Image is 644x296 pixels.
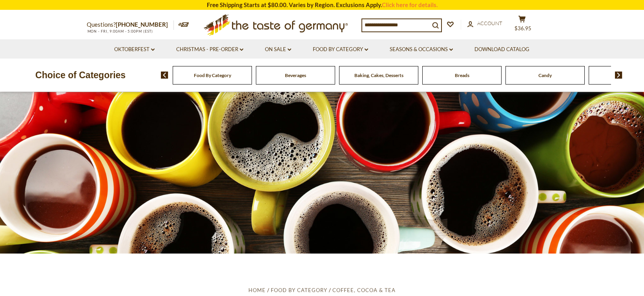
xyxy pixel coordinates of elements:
a: Download Catalog [474,45,529,54]
a: Candy [538,72,552,78]
p: Questions? [87,20,174,30]
span: $36.95 [514,25,531,31]
span: MON - FRI, 9:00AM - 5:00PM (EST) [87,29,153,33]
a: Breads [455,72,469,78]
a: Food By Category [313,45,368,54]
a: [PHONE_NUMBER] [116,21,168,28]
a: Beverages [285,72,306,78]
a: Coffee, Cocoa & Tea [332,287,396,293]
a: Click here for details. [382,1,438,8]
a: Food By Category [194,72,231,78]
a: Account [467,19,502,28]
a: Christmas - PRE-ORDER [176,45,243,54]
a: Food By Category [271,287,327,293]
a: Oktoberfest [114,45,155,54]
button: $36.95 [511,15,534,35]
a: On Sale [265,45,291,54]
a: Home [248,287,266,293]
a: Seasons & Occasions [390,45,453,54]
img: previous arrow [161,72,168,79]
span: Account [477,20,502,26]
a: Baking, Cakes, Desserts [354,72,403,78]
img: next arrow [615,72,622,79]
